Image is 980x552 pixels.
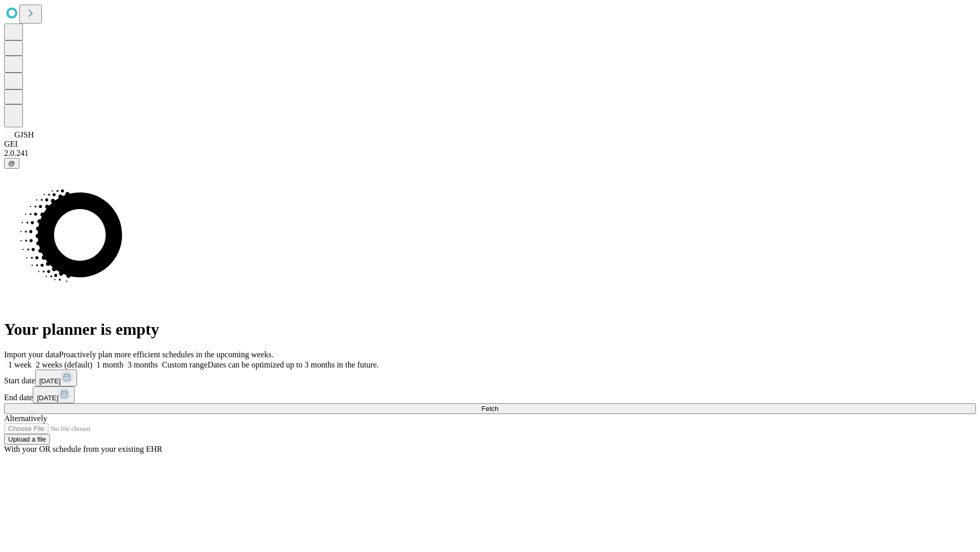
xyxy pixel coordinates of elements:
span: 3 months [128,360,158,369]
span: Alternatively [4,414,47,423]
span: Custom range [162,360,207,369]
span: [DATE] [39,377,61,385]
button: Fetch [4,403,976,414]
div: 2.0.241 [4,149,976,158]
span: Proactively plan more efficient schedules in the upcoming weeks. [59,350,274,359]
div: End date [4,386,976,403]
span: 1 month [96,360,124,369]
div: GEI [4,140,976,149]
span: Import your data [4,350,59,359]
span: [DATE] [37,394,58,402]
button: [DATE] [35,370,77,386]
span: 2 weeks (default) [36,360,92,369]
span: GJSH [14,130,34,139]
span: Dates can be optimized up to 3 months in the future. [208,360,379,369]
span: 1 week [8,360,32,369]
h1: Your planner is empty [4,320,976,339]
span: @ [8,159,15,167]
button: Upload a file [4,434,50,445]
button: @ [4,158,19,169]
button: [DATE] [33,386,75,403]
div: Start date [4,370,976,386]
span: Fetch [481,405,498,412]
span: With your OR schedule from your existing EHR [4,445,162,453]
